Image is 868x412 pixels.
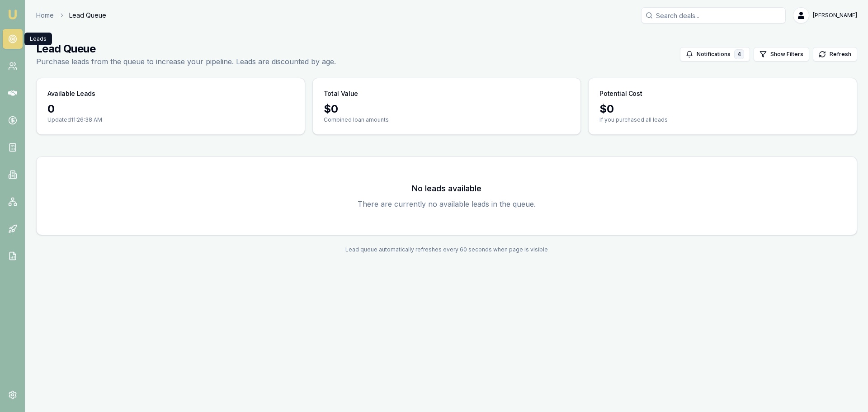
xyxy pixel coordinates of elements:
[641,7,786,24] input: Search deals
[813,12,857,19] span: [PERSON_NAME]
[36,42,336,56] h1: Lead Queue
[754,47,809,62] button: Show Filters
[36,56,336,67] p: Purchase leads from the queue to increase your pipeline. Leads are discounted by age.
[36,11,106,20] nav: breadcrumb
[734,49,744,59] div: 4
[813,47,857,62] button: Refresh
[680,47,750,62] button: Notifications4
[36,246,857,253] div: Lead queue automatically refreshes every 60 seconds when page is visible
[47,116,294,123] p: Updated 11:26:38 AM
[36,11,54,20] a: Home
[47,89,95,98] h3: Available Leads
[324,102,570,116] div: $ 0
[47,102,294,116] div: 0
[324,89,358,98] h3: Total Value
[7,9,18,20] img: emu-icon-u.png
[324,116,570,123] p: Combined loan amounts
[47,199,846,209] p: There are currently no available leads in the queue.
[24,33,52,45] div: Leads
[69,11,106,20] span: Lead Queue
[47,182,846,195] h3: No leads available
[599,89,642,98] h3: Potential Cost
[599,102,846,116] div: $ 0
[599,116,846,123] p: If you purchased all leads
